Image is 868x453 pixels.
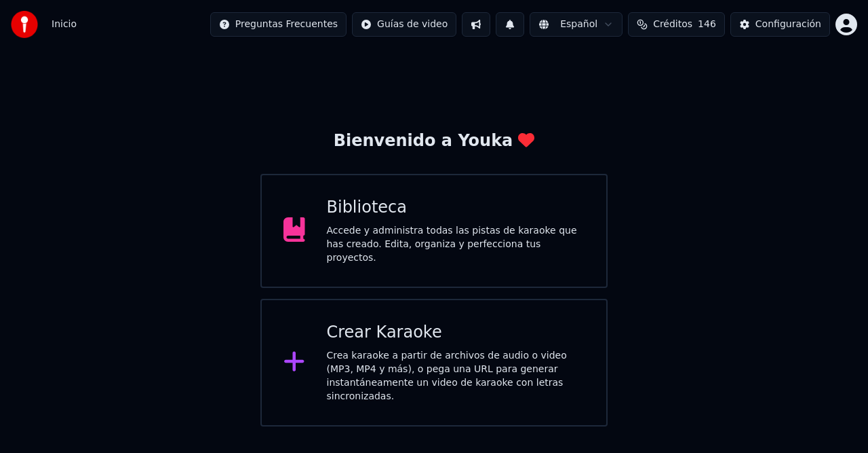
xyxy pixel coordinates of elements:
[730,12,830,37] button: Configuración
[653,18,692,31] span: Créditos
[352,12,456,37] button: Guías de video
[628,12,725,37] button: Créditos146
[327,349,585,403] div: Crea karaoke a partir de archivos de audio o video (MP3, MP4 y más), o pega una URL para generar ...
[210,12,347,37] button: Preguntas Frecuentes
[755,18,821,31] div: Configuración
[11,11,38,38] img: youka
[327,197,585,219] div: Biblioteca
[327,224,585,265] div: Accede y administra todas las pistas de karaoke que has creado. Edita, organiza y perfecciona tus...
[698,18,716,31] span: 146
[334,130,535,152] div: Bienvenido a Youka
[52,18,77,31] span: Inicio
[52,18,77,31] nav: breadcrumb
[327,322,585,344] div: Crear Karaoke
